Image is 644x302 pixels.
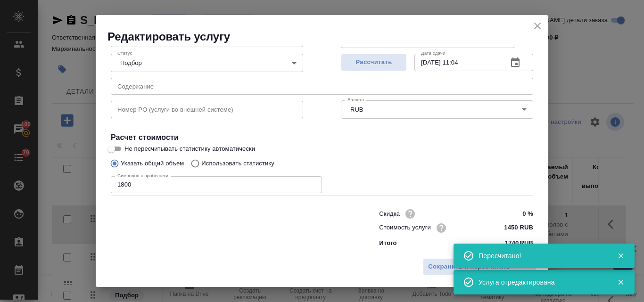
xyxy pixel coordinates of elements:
[498,221,533,235] input: ✎ Введи что-нибудь
[379,223,431,232] p: Стоимость услуги
[341,100,533,118] div: RUB
[346,57,402,68] span: Рассчитать
[347,106,366,114] button: RUB
[479,251,603,261] div: Пересчитано!
[121,159,184,168] p: Указать общий объем
[341,54,407,71] button: Рассчитать
[530,19,545,33] button: close
[423,258,537,275] div: split button
[505,238,519,248] p: 1740
[117,59,145,67] button: Подбор
[479,278,603,287] div: Услуга отредактирована
[379,209,400,219] p: Скидка
[107,29,548,44] h2: Редактировать услугу
[423,258,515,275] button: Сохранить и пересчитать
[111,132,533,143] h4: Расчет стоимости
[124,144,255,154] span: Не пересчитывать статистику автоматически
[611,252,630,260] button: Закрыть
[428,261,510,272] span: Сохранить и пересчитать
[201,159,274,168] p: Использовать статистику
[111,54,303,72] div: Подбор
[611,278,630,286] button: Закрыть
[379,238,396,248] p: Итого
[498,207,533,220] input: ✎ Введи что-нибудь
[520,238,533,248] p: RUB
